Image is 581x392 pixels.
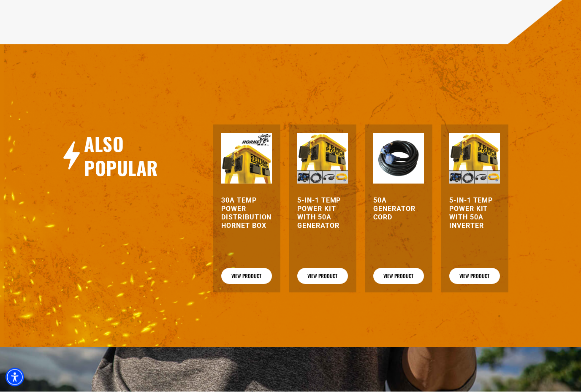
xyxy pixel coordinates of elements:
a: 50A Generator Cord [373,197,424,222]
a: View Product [221,268,272,284]
a: View Product [373,268,424,284]
a: View Product [449,268,500,284]
img: 50A Generator Cord [373,133,424,184]
h2: Also Popular [84,132,182,180]
a: View Product [297,268,348,284]
a: 5-in-1 Temp Power Kit with 50A Inverter [449,197,500,230]
img: 30A Temp Power Distribution Hornet Box [221,133,272,184]
a: 30A Temp Power Distribution Hornet Box [221,197,272,230]
img: 5-in-1 Temp Power Kit with 50A Inverter [449,133,500,184]
a: 5-in-1 Temp Power Kit with 50A Generator [297,197,348,230]
div: Accessibility Menu [5,368,24,387]
img: 5-in-1 Temp Power Kit with 50A Generator [297,133,348,184]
